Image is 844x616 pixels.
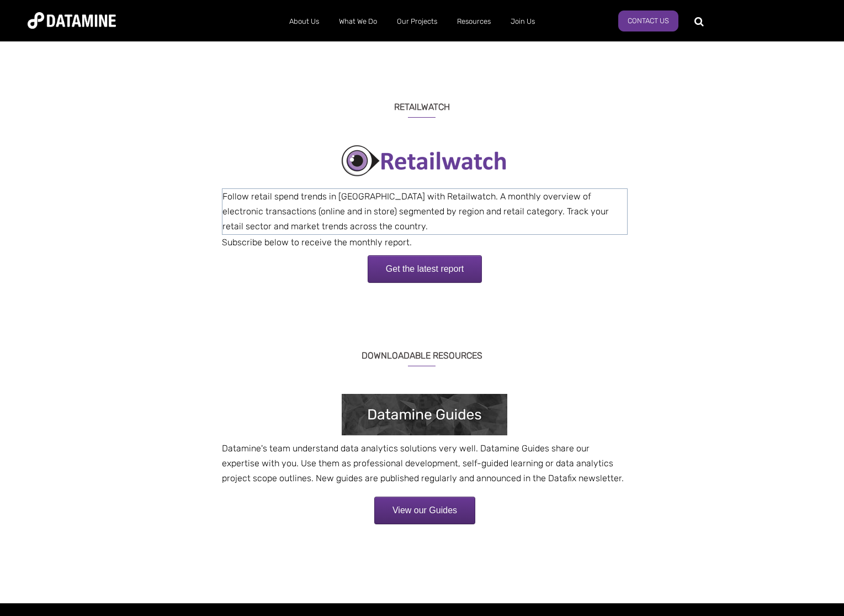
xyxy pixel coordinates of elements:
[374,497,475,524] a: View our Guides
[342,145,507,177] img: Retailwatch cropped logo
[387,7,447,36] a: Our Projects
[279,7,329,36] a: About Us
[447,7,501,36] a: Resources
[222,235,628,250] p: Subscribe below to receive the monthly report.
[216,336,628,366] h3: Downloadable resources
[222,394,628,536] span: Datamine's team understand data analytics solutions very well. Datamine Guides share our expertis...
[618,10,678,31] a: Contact Us
[329,7,387,36] a: What We Do
[501,7,545,36] a: Join Us
[222,188,628,234] td: Follow retail spend trends in [GEOGRAPHIC_DATA] with Retailwatch. A monthly overview of electroni...
[28,12,116,29] img: Datamine
[216,88,628,118] h3: Retailwatch
[368,255,482,283] a: Get the latest report
[342,394,507,435] img: Datamine guides datafix banner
